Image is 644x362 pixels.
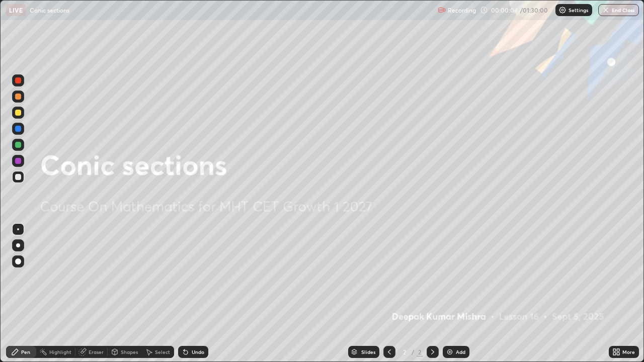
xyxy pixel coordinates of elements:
img: class-settings-icons [558,6,567,14]
div: 2 [417,347,423,356]
div: Add [456,349,465,354]
div: Eraser [89,349,104,354]
img: recording.375f2c34.svg [438,6,446,14]
p: LIVE [9,6,23,14]
div: / [412,349,415,355]
img: end-class-cross [602,6,610,14]
div: 2 [399,349,410,355]
div: Highlight [49,349,71,354]
div: Shapes [121,349,138,354]
div: Slides [361,349,375,354]
p: Settings [569,8,588,13]
p: Conic sections [30,6,69,14]
div: Undo [192,349,204,354]
div: Select [155,349,170,354]
div: Pen [21,349,30,354]
img: add-slide-button [446,348,454,356]
p: Recording [448,7,476,14]
div: More [622,349,635,354]
button: End Class [598,4,639,16]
